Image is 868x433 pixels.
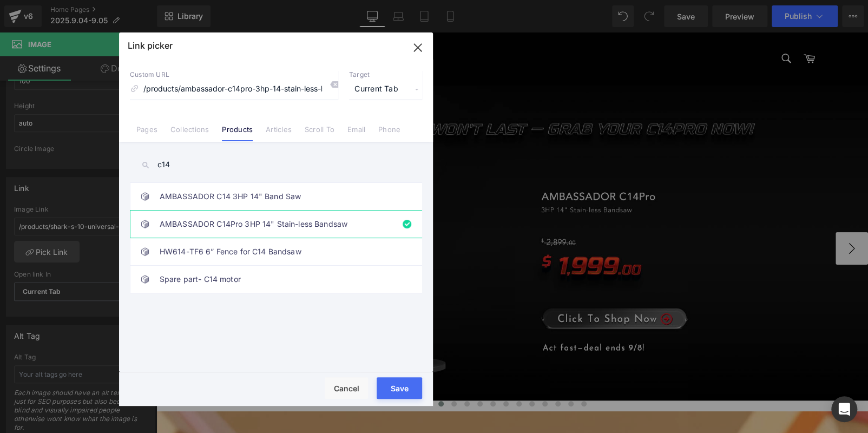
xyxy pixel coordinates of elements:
[136,125,157,141] a: Pages
[349,79,422,100] span: Current Tab
[222,125,253,141] a: Products
[128,40,173,51] p: Link picker
[266,125,292,141] a: Articles
[305,125,334,141] a: Scroll To
[160,183,398,210] a: AMBASSADOR C14 3HP 14" Band Saw
[130,70,338,79] p: Custom URL
[160,211,398,238] a: AMBASSADOR C14Pro 3HP 14" Stain-less Bandsaw
[325,377,368,399] button: Cancel
[160,238,398,265] a: HW614-TF6 6” Fence for C14 Bandsaw
[130,79,338,100] input: https://gempages.net
[48,11,156,42] img: Harvey Woodworking
[377,377,422,399] button: Save
[160,266,398,293] a: Spare part- C14 motor
[349,70,422,79] p: Target
[347,125,365,141] a: Email
[170,125,209,141] a: Collections
[130,153,422,177] input: search ...
[831,396,857,422] div: Open Intercom Messenger
[378,125,400,141] a: Phone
